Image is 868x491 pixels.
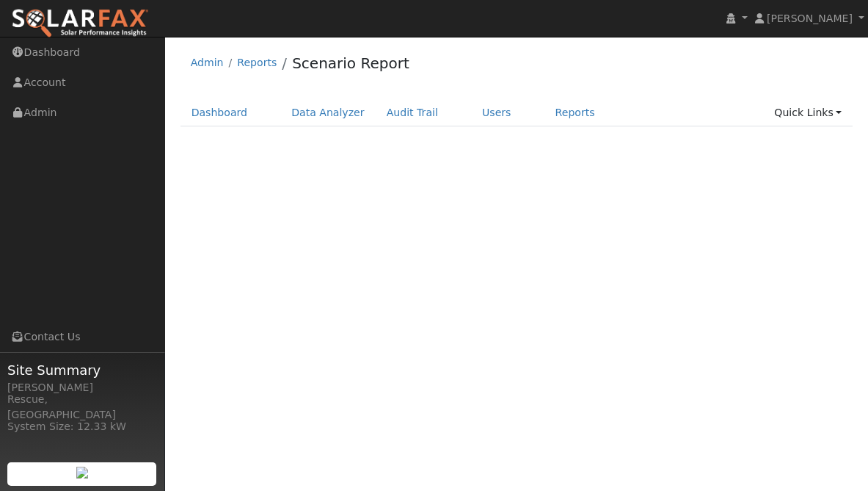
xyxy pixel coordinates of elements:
a: Quick Links [763,99,853,126]
div: System Size: 12.33 kW [7,419,157,434]
span: [PERSON_NAME] [767,12,853,24]
div: [PERSON_NAME] [7,380,157,395]
img: retrieve [76,467,88,479]
a: Data Analyzer [280,99,376,126]
a: Audit Trail [376,99,449,126]
span: Site Summary [7,360,157,380]
a: Users [471,99,522,126]
a: Reports [544,99,606,126]
img: SolarFax [11,8,149,39]
a: Scenario Report [292,54,409,72]
a: Admin [191,57,224,68]
a: Dashboard [180,99,259,126]
a: Reports [237,57,277,68]
div: Rescue, [GEOGRAPHIC_DATA] [7,392,157,423]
